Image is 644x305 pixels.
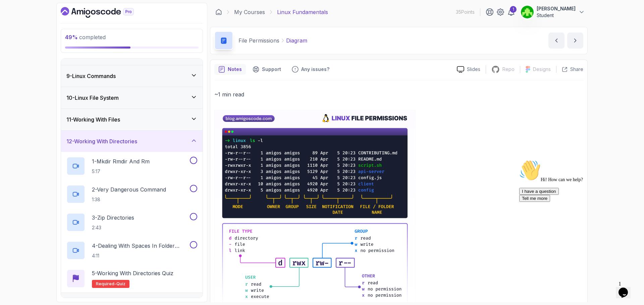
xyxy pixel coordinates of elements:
[92,269,173,277] p: 5 - Working with Directories Quiz
[92,196,166,203] p: 1:38
[66,269,197,288] button: 5-Working with Directories QuizRequired-quiz
[537,5,576,12] p: [PERSON_NAME]
[616,278,637,298] iframe: chat widget
[92,185,166,194] p: 2 - Very Dangerous Command
[286,36,307,45] p: Diagram
[214,90,583,99] p: ~1 min read
[301,66,329,73] p: Any issues?
[548,32,565,49] button: previous content
[517,157,637,275] iframe: chat widget
[61,87,203,108] button: 10-Linux File System
[533,66,551,73] p: Designs
[3,3,123,45] div: 👋Hi! How can we help?I have a questionTell me more
[66,157,197,175] button: 1-Mkdir Rmdir And Rm5:17
[92,168,150,175] p: 5:17
[116,281,125,287] span: quiz
[66,213,197,232] button: 3-Zip Directories2:43
[507,8,515,16] a: 1
[556,66,583,73] button: Share
[228,66,242,73] p: Notes
[521,6,534,18] img: user profile image
[92,224,134,231] p: 2:43
[92,242,189,250] p: 4 - Dealing With Spaces In Folder Names
[567,32,583,49] button: next content
[66,137,137,145] h3: 12 - Working With Directories
[3,3,24,24] img: :wave:
[61,7,149,18] a: Dashboard
[288,64,333,75] button: Feedback button
[65,34,106,41] span: completed
[502,66,515,73] p: Repo
[570,66,583,73] p: Share
[66,116,120,124] h3: 11 - Working With Files
[3,38,34,45] button: Tell me more
[92,157,150,165] p: 1 - Mkdir Rmdir And Rm
[214,64,246,75] button: notes button
[61,131,203,152] button: 12-Working With Directories
[96,281,116,287] span: Required-
[61,65,203,87] button: 9-Linux Commands
[92,214,134,222] p: 3 - Zip Directories
[277,8,328,16] p: Linux Fundamentals
[3,31,42,38] button: I have a question
[234,8,265,16] a: My Courses
[66,72,116,80] h3: 9 - Linux Commands
[456,9,475,15] p: 35 Points
[215,9,222,15] a: Dashboard
[467,66,480,73] p: Slides
[61,109,203,130] button: 11-Working With Files
[3,20,66,25] span: Hi! How can we help?
[66,241,197,260] button: 4-Dealing With Spaces In Folder Names4:11
[66,94,119,102] h3: 10 - Linux File System
[249,64,285,75] button: Support button
[92,252,189,259] p: 4:11
[66,185,197,204] button: 2-Very Dangerous Command1:38
[65,34,78,41] span: 49 %
[451,66,486,73] a: Slides
[521,5,585,19] button: user profile image[PERSON_NAME]Student
[238,36,279,45] p: File Permissions
[262,66,281,73] p: Support
[510,6,517,13] div: 1
[537,12,576,19] p: Student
